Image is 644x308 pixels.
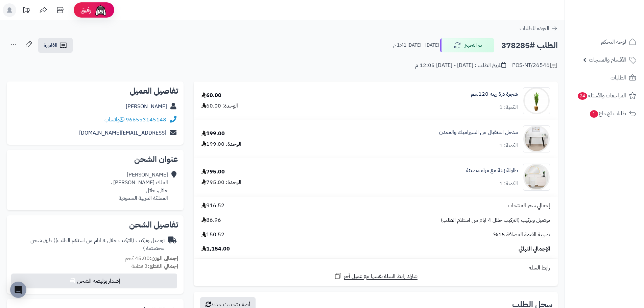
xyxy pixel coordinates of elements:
strong: إجمالي القطع: [148,262,178,270]
div: الوحدة: 795.00 [201,179,241,186]
h2: تفاصيل العميل [12,87,178,95]
span: طلبات الإرجاع [589,109,626,118]
a: طاولة زينة مع مرآة مضيئة [466,167,518,174]
img: logo-2.png [598,5,638,19]
a: شارك رابط السلة نفسها مع عميل آخر [334,272,418,280]
img: ai-face.png [94,3,108,17]
h2: عنوان الشحن [12,155,178,163]
div: توصيل وتركيب (التركيب خلال 4 ايام من استلام الطلب) [12,237,165,252]
h2: الطلب #378285 [501,39,558,52]
div: تاريخ الطلب : [DATE] - [DATE] 12:05 م [415,62,506,69]
span: إجمالي سعر المنتجات [508,202,550,210]
img: 1752151858-1-90x90.jpg [523,164,550,191]
a: [PERSON_NAME] [126,102,167,111]
div: الوحدة: 60.00 [201,102,238,110]
a: لوحة التحكم [569,34,640,50]
span: شارك رابط السلة نفسها مع عميل آخر [344,273,418,280]
div: Open Intercom Messenger [10,282,26,298]
span: ضريبة القيمة المضافة 15% [493,231,550,239]
div: الكمية: 1 [499,180,518,188]
span: 916.52 [201,202,224,210]
a: العودة للطلبات [520,24,558,32]
div: الوحدة: 199.00 [201,140,241,148]
a: [EMAIL_ADDRESS][DOMAIN_NAME] [79,129,166,137]
a: الفاتورة [38,38,73,53]
div: رابط السلة [196,264,555,272]
small: 45.00 كجم [125,254,178,262]
a: الطلبات [569,70,640,86]
span: توصيل وتركيب (التركيب خلال 4 ايام من استلام الطلب) [441,216,550,224]
img: 1693058453-76574576-90x90.jpg [523,87,550,114]
div: 795.00 [201,168,225,176]
span: 86.96 [201,216,221,224]
span: لوحة التحكم [601,37,626,47]
div: POS-NT/26546 [512,62,558,70]
span: الأقسام والمنتجات [589,55,626,65]
span: المراجعات والأسئلة [577,91,626,100]
button: تم التجهيز [440,38,494,52]
a: طلبات الإرجاع1 [569,105,640,122]
h2: تفاصيل الشحن [12,221,178,229]
a: شجرة ذرة زينة 120سم [471,90,518,98]
small: 3 قطعة [132,262,178,270]
span: ( طرق شحن مخصصة ) [30,236,165,252]
span: رفيق [80,6,91,14]
span: الإجمالي النهائي [519,245,550,253]
span: الفاتورة [44,41,57,49]
a: مدخل استقبال من السيراميك والمعدن [439,128,518,136]
a: المراجعات والأسئلة24 [569,88,640,104]
button: إصدار بوليصة الشحن [11,274,177,288]
img: 1743836483-1-90x90.jpg [523,125,550,152]
div: الكمية: 1 [499,103,518,111]
span: 24 [578,92,587,100]
div: 199.00 [201,130,225,138]
a: 966553145148 [126,116,166,124]
div: 60.00 [201,92,221,99]
span: 1,154.00 [201,245,230,253]
div: [PERSON_NAME] الملك [PERSON_NAME] ، حائل، حائل المملكة العربية السعودية [111,171,168,202]
a: واتساب [104,116,124,124]
strong: إجمالي الوزن: [150,254,178,262]
span: العودة للطلبات [520,24,549,32]
span: 150.52 [201,231,224,239]
span: الطلبات [611,73,626,82]
div: الكمية: 1 [499,142,518,149]
a: تحديثات المنصة [18,3,35,19]
small: [DATE] - [DATE] 1:41 م [393,42,439,49]
span: 1 [590,110,598,118]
